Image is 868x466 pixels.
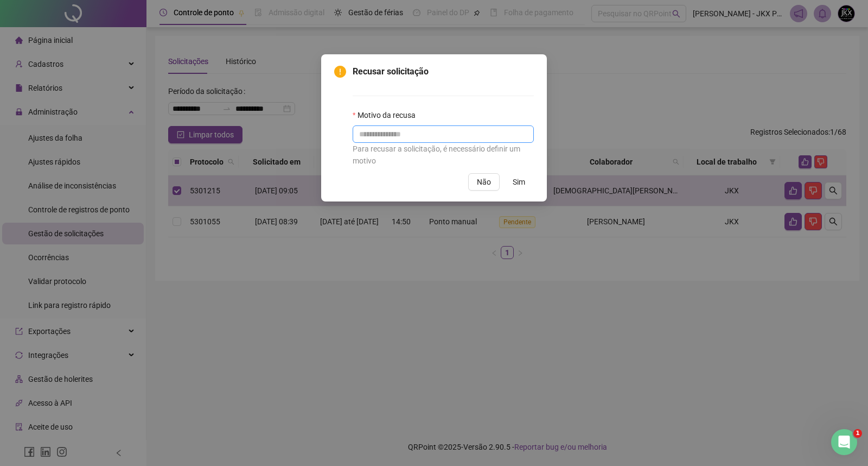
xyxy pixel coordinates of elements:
span: Sim [513,176,525,188]
label: Motivo da recusa [353,109,423,121]
span: Não [477,176,491,188]
iframe: Intercom live chat [831,429,857,455]
button: Não [468,173,500,191]
span: Recusar solicitação [353,65,534,78]
button: Sim [504,173,534,191]
div: Para recusar a solicitação, é necessário definir um motivo [353,143,534,167]
span: exclamation-circle [334,66,346,78]
span: 1 [853,429,862,438]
